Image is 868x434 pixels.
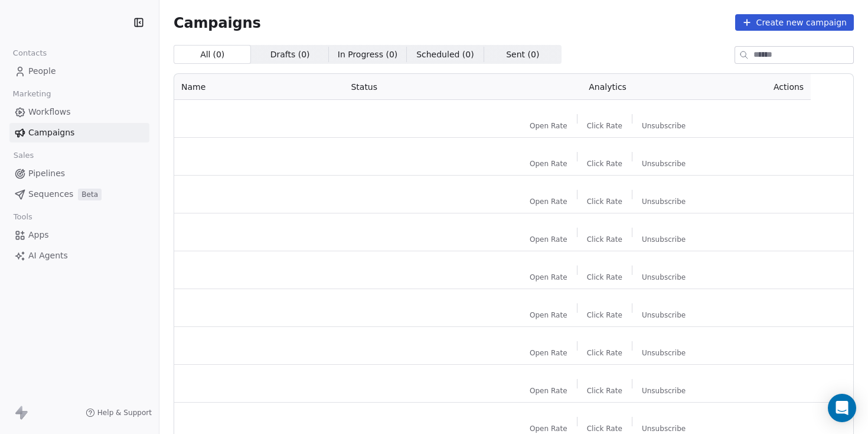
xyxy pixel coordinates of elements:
span: Unsubscribe [642,235,686,244]
span: Beta [78,189,102,200]
span: Sent ( 0 ) [506,48,539,61]
span: Contacts [8,44,52,62]
span: Unsubscribe [642,197,686,206]
span: Unsubscribe [642,310,686,320]
span: Click Rate [587,310,622,320]
span: Click Rate [587,348,622,358]
span: Click Rate [587,197,622,206]
th: Status [344,74,498,100]
a: SequencesBeta [9,184,149,204]
span: Click Rate [587,235,622,244]
span: Open Rate [530,424,567,433]
span: People [28,65,56,77]
a: AI Agents [9,246,149,265]
span: Open Rate [530,197,567,206]
span: Open Rate [530,235,567,244]
span: Workflows [28,106,71,118]
span: Open Rate [530,310,567,320]
span: Pipelines [28,167,65,180]
a: Apps [9,225,149,245]
span: Unsubscribe [642,424,686,433]
span: Help & Support [97,408,152,417]
span: In Progress ( 0 ) [338,48,398,61]
a: People [9,61,149,81]
span: AI Agents [28,250,68,262]
span: Campaigns [174,14,261,31]
a: Workflows [9,102,149,122]
span: Open Rate [530,386,567,396]
span: Unsubscribe [642,273,686,282]
a: Help & Support [86,408,152,417]
span: Drafts ( 0 ) [270,48,310,61]
span: Unsubscribe [642,121,686,131]
th: Analytics [498,74,717,100]
span: Click Rate [587,424,622,433]
span: Click Rate [587,386,622,396]
a: Campaigns [9,123,149,142]
span: Unsubscribe [642,386,686,396]
span: Open Rate [530,348,567,358]
span: Click Rate [587,121,622,131]
span: Apps [28,229,49,241]
span: Sales [8,147,39,164]
span: Open Rate [530,273,567,282]
span: Campaigns [28,127,74,139]
button: Create new campaign [735,14,854,31]
span: Unsubscribe [642,348,686,358]
th: Name [174,74,344,100]
span: Open Rate [530,121,567,131]
span: Marketing [8,85,56,103]
span: Click Rate [587,273,622,282]
th: Actions [717,74,811,100]
a: Pipelines [9,164,149,183]
span: Sequences [28,188,73,200]
span: Click Rate [587,159,622,169]
span: Open Rate [530,159,567,169]
div: Open Intercom Messenger [828,394,856,422]
span: Tools [8,208,37,226]
span: Scheduled ( 0 ) [416,48,474,61]
span: Unsubscribe [642,159,686,169]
